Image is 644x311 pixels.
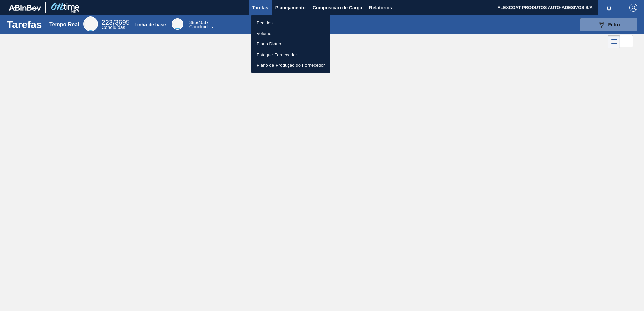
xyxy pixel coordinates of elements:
[251,18,330,28] a: Pedidos
[251,60,330,71] a: Plano de Produção do Fornecedor
[251,49,330,60] a: Estoque Fornecedor
[251,28,330,39] a: Volume
[251,39,330,49] a: Plano Diário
